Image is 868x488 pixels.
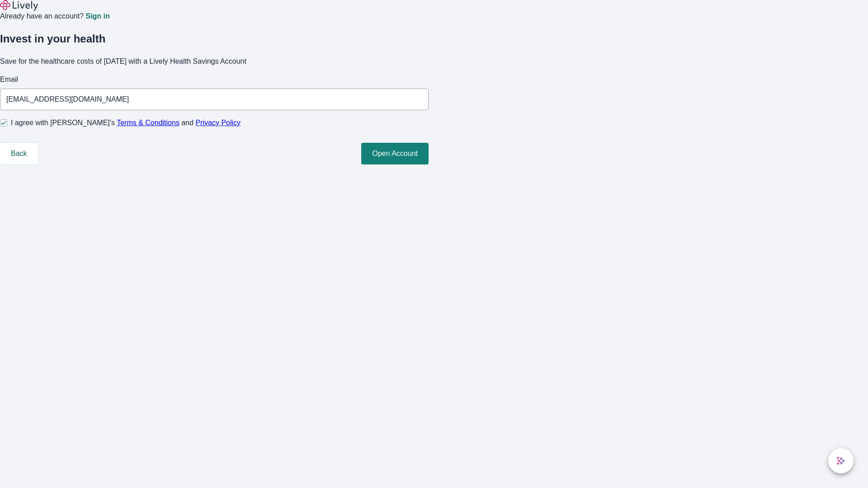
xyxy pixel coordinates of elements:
a: Sign in [85,13,109,20]
a: Privacy Policy [196,119,241,127]
button: Open Account [361,143,429,164]
button: chat [828,448,854,474]
a: Terms & Conditions [117,119,179,127]
svg: Lively AI Assistant [836,456,845,465]
span: I agree with [PERSON_NAME]’s and [11,117,241,128]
